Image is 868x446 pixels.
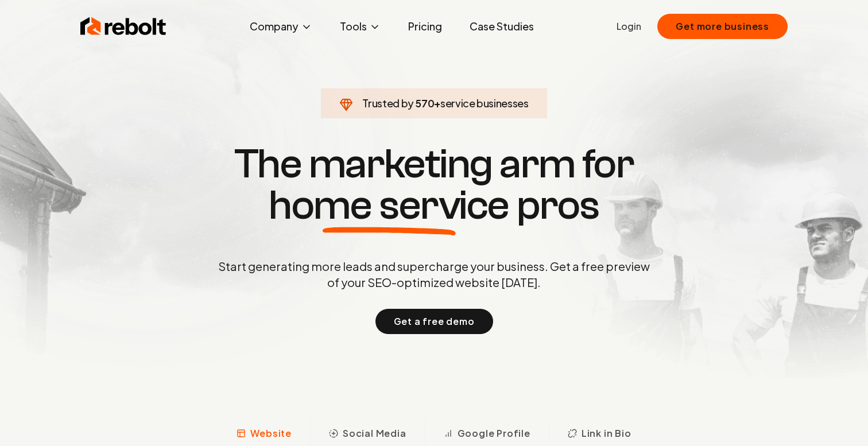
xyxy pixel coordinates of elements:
span: service businesses [440,96,529,110]
button: Tools [331,15,390,38]
span: Link in Bio [582,426,631,440]
a: Pricing [399,15,451,38]
img: Rebolt Logo [80,15,166,38]
a: Login [617,20,641,33]
button: Get a free demo [375,309,493,334]
span: + [434,96,440,110]
span: 570 [415,95,434,111]
button: Company [241,15,321,38]
span: Social Media [343,426,406,440]
span: Trusted by [362,96,413,110]
span: Website [250,426,292,440]
a: Case Studies [460,15,543,38]
span: Google Profile [458,426,530,440]
p: Start generating more leads and supercharge your business. Get a free preview of your SEO-optimiz... [216,258,652,290]
button: Get more business [657,14,788,39]
span: home service [269,185,509,226]
h1: The marketing arm for pros [158,144,710,226]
